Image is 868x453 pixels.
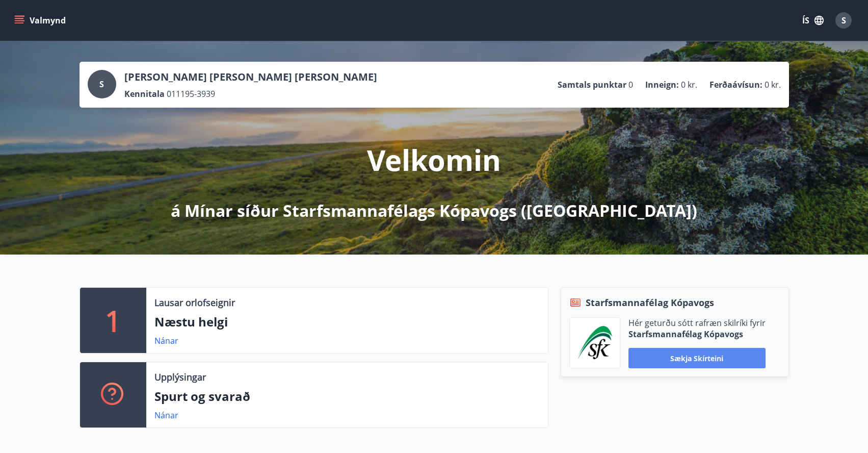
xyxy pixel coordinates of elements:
span: 011195-3939 [167,88,215,99]
p: [PERSON_NAME] [PERSON_NAME] [PERSON_NAME] [124,70,377,84]
button: S [831,8,856,33]
p: Lausar orlofseignir [154,296,235,309]
button: Sækja skírteini [628,348,766,368]
p: Hér geturðu sótt rafræn skilríki fyrir [628,317,766,329]
p: Velkomin [367,140,501,179]
span: 0 kr. [765,79,781,90]
p: Upplýsingar [154,370,206,384]
span: 0 [628,79,633,90]
a: Nánar [154,335,178,346]
button: ÍS [797,11,829,30]
span: S [841,15,846,26]
p: Ferðaávísun : [709,79,762,90]
p: Inneign : [645,79,679,90]
p: Næstu helgi [154,313,540,331]
p: Starfsmannafélag Kópavogs [628,329,766,340]
a: Nánar [154,410,178,421]
p: Kennitala [124,88,165,99]
span: 0 kr. [681,79,697,90]
span: S [99,79,104,90]
p: á Mínar síður Starfsmannafélags Kópavogs ([GEOGRAPHIC_DATA]) [171,199,697,222]
p: 1 [105,301,121,340]
img: x5MjQkxwhnYn6YREZUTEa9Q4KsBUeQdWGts9Dj4O.png [577,326,612,360]
span: Starfsmannafélag Kópavogs [586,296,714,309]
p: Samtals punktar [558,79,626,90]
p: Spurt og svarað [154,388,540,405]
button: menu [12,11,70,30]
